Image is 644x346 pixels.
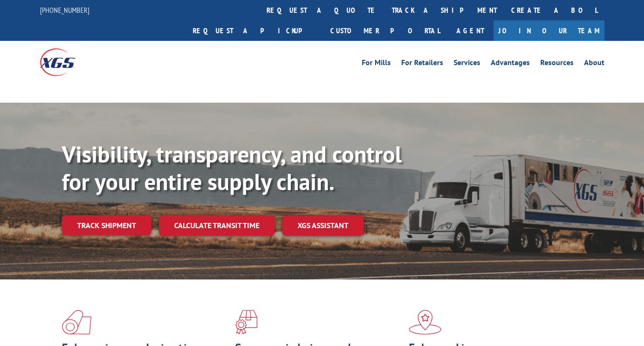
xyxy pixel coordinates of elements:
a: Calculate transit time [159,215,275,236]
a: Resources [540,59,574,69]
a: For Retailers [401,59,443,69]
img: xgs-icon-total-supply-chain-intelligence-red [62,310,91,335]
a: Advantages [491,59,530,69]
b: Visibility, transparency, and control for your entire supply chain. [62,139,402,196]
a: Track shipment [62,215,151,235]
a: Request a pickup [186,20,323,41]
a: [PHONE_NUMBER] [40,5,89,15]
a: For Mills [362,59,391,69]
a: Services [454,59,480,69]
a: Agent [447,20,494,41]
img: xgs-icon-flagship-distribution-model-red [409,310,442,335]
a: XGS ASSISTANT [282,215,364,236]
a: About [584,59,604,69]
img: xgs-icon-focused-on-flooring-red [235,310,258,335]
a: Customer Portal [323,20,447,41]
a: Join Our Team [494,20,604,41]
